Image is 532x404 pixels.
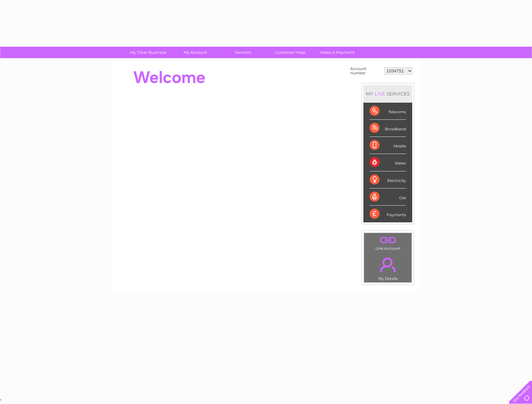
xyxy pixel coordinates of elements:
div: MY SERVICES [363,85,412,103]
div: Water [370,154,406,171]
a: . [366,254,410,276]
div: Payments [370,206,406,222]
div: Mobile [370,137,406,154]
div: Electricity [370,171,406,188]
td: Account number [349,65,383,77]
a: My Clear Business [123,47,174,58]
div: Gas [370,188,406,206]
td: Link Account [364,233,412,252]
a: Customer Help [264,47,316,58]
td: My Details [364,252,412,283]
a: Services [217,47,268,58]
a: . [366,235,410,245]
div: Broadband [370,120,406,137]
a: Make A Payment [312,47,363,58]
div: Telecoms [370,103,406,120]
div: LIVE [373,91,386,97]
a: My Account [170,47,221,58]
